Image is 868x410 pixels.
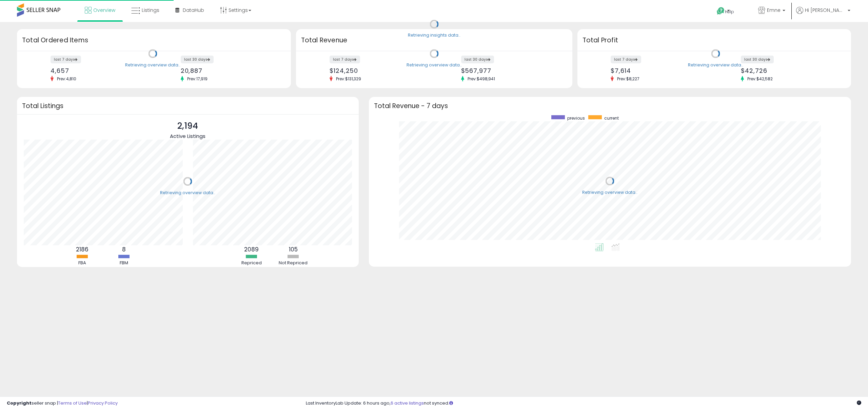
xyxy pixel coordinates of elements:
[183,7,204,14] span: DataHub
[716,7,725,15] i: Get Help
[93,7,115,14] span: Overview
[688,62,743,68] div: Retrieving overview data..
[160,190,215,196] div: Retrieving overview data..
[142,7,159,14] span: Listings
[767,7,781,14] span: Emne
[725,9,734,15] span: Help
[711,2,747,22] a: Help
[796,7,850,22] a: Hi [PERSON_NAME]
[805,7,846,14] span: Hi [PERSON_NAME]
[582,189,637,196] div: Retrieving overview data..
[407,62,462,68] div: Retrieving overview data..
[125,62,180,68] div: Retrieving overview data..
